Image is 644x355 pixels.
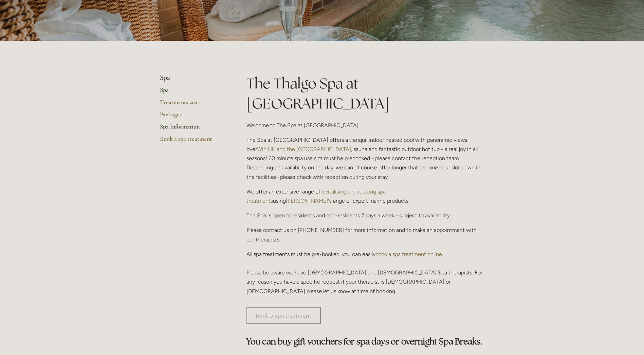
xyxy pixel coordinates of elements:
li: Spa [160,73,225,82]
a: [PERSON_NAME]'s [286,198,331,204]
p: Please contact us on [PHONE_NUMBER] for more information and to make an appointment with our ther... [246,225,484,244]
h1: The Thalgo Spa at [GEOGRAPHIC_DATA] [246,73,484,114]
a: Spa Information [160,123,225,135]
a: Spa [160,86,225,98]
a: Book a spa treatment [160,135,225,147]
p: We offer an extensive range of using range of expert marine products. [246,187,484,205]
p: All spa treatments must be pre-booked, you can easily . Please be aware we have [DEMOGRAPHIC_DATA... [246,250,484,296]
a: book a spa treatment online [375,251,442,257]
a: Treatments 2025 [160,98,225,111]
strong: You can buy gift vouchers for spa days or overnight Spa Breaks. [246,336,482,347]
p: The Spa is open to residents and non-residents 7 days a week - subject to availability. [246,211,484,220]
a: Book a spa treatment [246,307,321,324]
p: The Spa at [GEOGRAPHIC_DATA] offers a tranquil indoor heated pool with panoramic views over , sau... [246,135,484,182]
a: Win Hill and the [GEOGRAPHIC_DATA] [257,146,351,152]
a: Packages [160,111,225,123]
p: Welcome to The Spa at [GEOGRAPHIC_DATA]. [246,121,484,130]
